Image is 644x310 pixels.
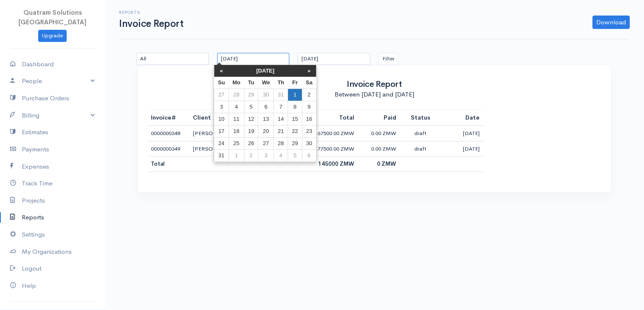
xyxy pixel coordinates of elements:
[302,138,316,150] td: 30
[441,110,483,126] th: Date
[229,77,244,89] th: Mo
[229,89,244,101] td: 28
[214,89,229,101] td: 27
[258,125,274,138] td: 20
[190,126,314,141] td: [PERSON_NAME] Health Services
[214,101,229,113] td: 3
[400,126,441,141] td: draft
[258,150,274,162] td: 3
[400,110,441,126] th: Status
[119,18,184,29] h1: Invoice Report
[400,141,441,156] td: draft
[148,110,190,126] th: Invoice#
[288,89,302,101] td: 1
[244,89,258,101] td: 29
[258,101,274,113] td: 6
[314,141,358,156] td: 77500.00 ZMW
[229,150,244,162] td: 1
[274,77,288,89] th: Th
[274,150,288,162] td: 4
[358,110,400,126] th: Paid
[274,89,288,101] td: 31
[258,113,274,125] td: 13
[18,8,86,26] span: Quatram Solutions [GEOGRAPHIC_DATA]
[214,113,229,125] td: 10
[119,10,184,15] h6: Reports
[379,53,398,65] button: Filter
[229,125,244,138] td: 18
[244,125,258,138] td: 19
[190,110,314,126] th: Client
[148,156,190,172] td: Total
[244,138,258,150] td: 26
[274,101,288,113] td: 7
[302,89,316,101] td: 2
[244,101,258,113] td: 5
[214,65,229,77] th: «
[214,150,229,162] td: 31
[441,141,483,156] td: [DATE]
[302,77,316,89] th: Sa
[190,141,314,156] td: [PERSON_NAME] Health Services
[288,101,302,113] td: 8
[229,138,244,150] td: 25
[302,113,316,125] td: 16
[274,138,288,150] td: 28
[148,141,190,156] td: 0000000349
[244,150,258,162] td: 2
[288,113,302,125] td: 15
[314,156,358,172] td: 145000 ZMW
[229,65,302,77] th: [DATE]
[258,138,274,150] td: 27
[258,77,274,89] th: We
[229,113,244,125] td: 11
[274,125,288,138] td: 21
[314,110,358,126] th: Total
[244,113,258,125] td: 12
[214,125,229,138] td: 17
[244,77,258,89] th: Tu
[314,126,358,141] td: 67500.00 ZMW
[38,30,67,42] a: Upgrade
[288,150,302,162] td: 5
[258,89,274,101] td: 30
[302,65,316,77] th: »
[229,101,244,113] td: 4
[358,141,400,156] td: 0.00 ZMW
[441,126,483,141] td: [DATE]
[358,156,400,172] td: 0 ZMW
[214,138,229,150] td: 24
[214,77,229,89] th: Su
[148,126,190,141] td: 0000000348
[274,113,288,125] td: 14
[148,78,601,90] h2: Invoice Report
[358,126,400,141] td: 0.00 ZMW
[592,16,630,29] a: Download
[288,138,302,150] td: 29
[288,125,302,138] td: 22
[302,150,316,162] td: 6
[302,125,316,138] td: 23
[302,101,316,113] td: 9
[148,90,601,99] div: Between [DATE] and [DATE]
[288,77,302,89] th: Fr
